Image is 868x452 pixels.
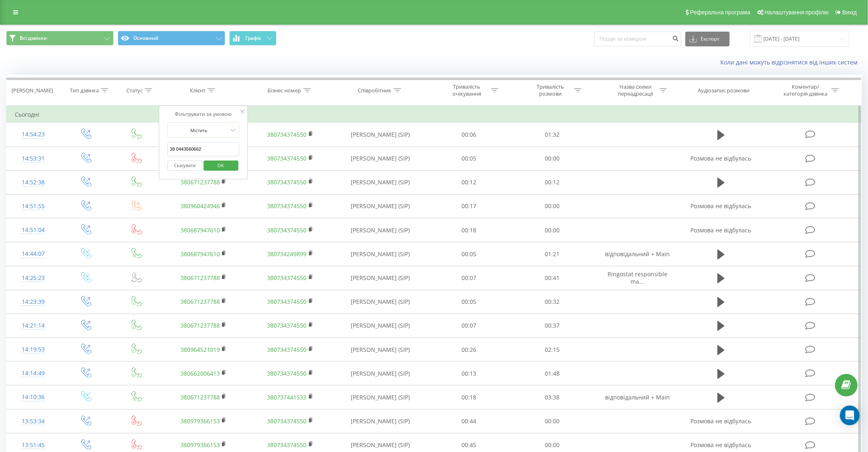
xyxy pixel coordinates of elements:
td: 00:37 [511,314,594,337]
a: 380734374550 [267,226,307,234]
td: [PERSON_NAME] (SIP) [333,266,427,290]
td: відповідальний + Main [594,242,681,266]
td: 00:00 [511,147,594,170]
div: 14:53:31 [15,151,52,167]
div: 14:14:49 [15,365,52,381]
span: Вихід [843,9,857,16]
td: 00:00 [511,218,594,242]
div: 14:19:53 [15,342,52,358]
input: Пошук за номером [594,32,681,46]
div: 14:23:39 [15,294,52,310]
div: Тривалість розмови [528,83,572,97]
td: 01:32 [511,123,594,147]
td: 00:13 [427,362,511,385]
td: 00:17 [427,194,511,218]
div: Назва схеми переадресації [614,83,658,97]
td: 02:15 [511,338,594,362]
div: Бізнес номер [268,87,302,94]
a: 380734374550 [267,369,307,377]
td: Сьогодні [7,106,862,123]
div: Клієнт [190,87,206,94]
td: 00:06 [427,123,511,147]
div: Фільтрувати за умовою [167,110,240,118]
a: 380687947610 [180,250,220,258]
a: Коли дані можуть відрізнятися вiд інших систем [721,58,862,66]
div: Open Intercom Messenger [840,406,860,425]
td: 00:44 [427,409,511,433]
div: 14:21:14 [15,318,52,334]
td: 03:38 [511,385,594,409]
button: Скасувати [167,161,202,171]
div: 14:10:36 [15,389,52,405]
a: 380734374550 [267,346,307,353]
td: [PERSON_NAME] (SIP) [333,314,427,337]
a: 380734374550 [267,441,307,449]
span: Налаштування профілю [765,9,829,16]
div: Аудіозапис розмови [698,87,750,94]
td: [PERSON_NAME] (SIP) [333,242,427,266]
div: 14:44:07 [15,246,52,262]
td: 00:00 [511,409,594,433]
a: 380734374550 [267,298,307,305]
span: Реферальна програма [690,9,751,16]
span: OK [209,159,232,172]
a: 380671237788 [180,393,220,401]
a: 380734374550 [267,417,307,425]
a: 380979366153 [180,441,220,449]
span: Графік [245,35,261,41]
td: відповідальний + Main [594,385,681,409]
td: 00:41 [511,266,594,290]
div: Співробітник [358,87,392,94]
div: Коментар/категорія дзвінка [781,83,829,97]
td: 00:05 [427,242,511,266]
td: [PERSON_NAME] (SIP) [333,290,427,314]
div: 14:51:04 [15,222,52,238]
button: OK [203,161,238,171]
div: Статус [126,87,143,94]
td: 00:05 [427,147,511,170]
span: Розмова не відбулась [691,417,752,425]
a: 380734374550 [267,202,307,210]
td: [PERSON_NAME] (SIP) [333,338,427,362]
div: [PERSON_NAME] [11,87,53,94]
td: [PERSON_NAME] (SIP) [333,409,427,433]
div: 14:54:23 [15,126,52,142]
button: Основний [118,31,225,46]
a: 380734374550 [267,154,307,162]
span: Ringostat responsible ma... [608,270,667,285]
a: 380671237788 [180,274,220,282]
td: 01:21 [511,242,594,266]
td: [PERSON_NAME] (SIP) [333,385,427,409]
td: 00:00 [511,194,594,218]
a: 380737441533 [267,393,307,401]
button: Експорт [685,32,730,46]
a: 380734374550 [267,131,307,138]
td: 00:32 [511,290,594,314]
a: 380734374550 [267,178,307,186]
div: 14:25:23 [15,270,52,286]
td: 00:18 [427,385,511,409]
td: [PERSON_NAME] (SIP) [333,362,427,385]
a: 380734249899 [267,250,307,258]
td: 00:05 [427,290,511,314]
div: Тип дзвінка [70,87,99,94]
td: 00:12 [511,170,594,194]
a: 380734374550 [267,321,307,329]
td: 00:26 [427,338,511,362]
td: 00:07 [427,314,511,337]
div: 14:52:38 [15,174,52,190]
div: 13:53:34 [15,413,52,429]
div: 14:51:55 [15,198,52,214]
td: [PERSON_NAME] (SIP) [333,123,427,147]
a: 380671237788 [180,321,220,329]
a: 380979366153 [180,417,220,425]
td: 01:48 [511,362,594,385]
span: Розмова не відбулась [691,154,752,162]
a: 380960424946 [180,202,220,210]
a: 380964521019 [180,346,220,353]
a: 380687947610 [180,226,220,234]
td: [PERSON_NAME] (SIP) [333,170,427,194]
a: 380671237788 [180,178,220,186]
input: Введіть значення [167,142,240,156]
td: [PERSON_NAME] (SIP) [333,218,427,242]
